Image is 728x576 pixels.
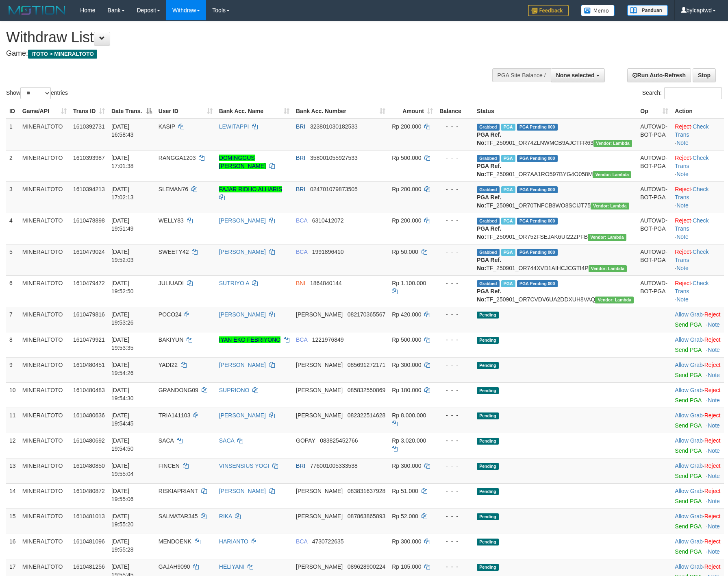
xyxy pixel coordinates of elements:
[219,362,266,368] a: [PERSON_NAME]
[704,387,721,393] a: Reject
[477,257,501,271] b: PGA Ref. No:
[477,337,499,344] span: Pending
[671,382,724,408] td: ·
[477,280,500,287] span: Grabbed
[159,123,175,130] span: KASIP
[474,104,637,119] th: Status
[591,203,629,209] span: Vendor URL: https://order7.1velocity.biz
[392,311,421,318] span: Rp 420.000
[348,311,385,318] span: Copy 082170365567 to clipboard
[474,244,637,275] td: TF_250901_OR744XVD1AIHCJCGTI4P
[675,362,702,368] a: Allow Grab
[593,171,631,178] span: Vendor URL: https://order7.1velocity.biz
[517,186,558,193] span: PGA Pending
[676,233,689,240] a: Note
[392,186,421,192] span: Rp 200.000
[474,119,637,151] td: TF_250901_OR74ZLNWMCB9AJCTFR63
[439,248,470,256] div: - - -
[73,311,105,318] span: 1610479816
[155,104,216,119] th: User ID: activate to sort column ascending
[675,488,702,494] a: Allow Grab
[6,104,19,119] th: ID
[73,488,105,494] span: 1610480872
[439,411,470,419] div: - - -
[392,249,418,255] span: Rp 50.000
[19,244,70,275] td: MINERALTOTO
[675,123,708,138] a: Check Trans
[704,412,721,419] a: Reject
[477,225,501,240] b: PGA Ref. No:
[704,336,721,343] a: Reject
[675,217,708,232] a: Check Trans
[296,488,343,494] span: [PERSON_NAME]
[159,311,182,318] span: POCO24
[501,218,515,225] span: Marked by bylanggota2
[693,68,716,82] a: Stop
[159,336,183,343] span: BAKIYUN
[675,563,702,570] a: Allow Grab
[6,50,477,58] h4: Game:
[296,362,343,368] span: [PERSON_NAME]
[73,412,105,419] span: 1610480636
[708,347,720,353] a: Note
[675,372,701,378] a: Send PGA
[19,181,70,213] td: MINERALTOTO
[675,523,701,530] a: Send PGA
[19,213,70,244] td: MINERALTOTO
[111,186,134,201] span: [DATE] 17:02:13
[73,336,105,343] span: 1610479921
[439,436,470,445] div: - - -
[159,362,178,368] span: YADI22
[671,307,724,332] td: ·
[219,538,248,545] a: HARIANTO
[310,155,358,161] span: Copy 358001055927533 to clipboard
[637,275,671,307] td: AUTOWD-BOT-PGA
[159,155,196,161] span: RANGGA1203
[348,362,385,368] span: Copy 085691272171 to clipboard
[392,362,421,368] span: Rp 300.000
[477,194,501,209] b: PGA Ref. No:
[439,462,470,470] div: - - -
[111,311,134,326] span: [DATE] 19:53:26
[477,288,501,303] b: PGA Ref. No:
[581,5,615,16] img: Button%20Memo.svg
[664,87,722,99] input: Search:
[219,311,266,318] a: [PERSON_NAME]
[671,332,724,357] td: ·
[708,447,720,454] a: Note
[627,68,691,82] a: Run Auto-Refresh
[6,213,19,244] td: 4
[392,437,426,444] span: Rp 3.020.000
[517,218,558,225] span: PGA Pending
[296,437,315,444] span: GOPAY
[477,463,499,470] span: Pending
[296,280,305,286] span: BNI
[675,387,704,393] span: ·
[111,155,134,169] span: [DATE] 17:01:38
[111,249,134,263] span: [DATE] 19:52:03
[219,488,266,494] a: [PERSON_NAME]
[348,488,385,494] span: Copy 083831637928 to clipboard
[111,280,134,295] span: [DATE] 19:52:50
[392,463,421,469] span: Rp 300.000
[477,438,499,445] span: Pending
[111,463,134,477] span: [DATE] 19:55:04
[671,213,724,244] td: · ·
[477,249,500,256] span: Grabbed
[19,408,70,433] td: MINERALTOTO
[159,186,188,192] span: SLEMAN76
[704,563,721,570] a: Reject
[675,280,708,295] a: Check Trans
[477,312,499,319] span: Pending
[676,296,689,303] a: Note
[216,104,293,119] th: Bank Acc. Name: activate to sort column ascending
[6,382,19,408] td: 10
[111,412,134,427] span: [DATE] 19:54:45
[439,386,470,394] div: - - -
[477,218,500,225] span: Grabbed
[219,186,283,192] a: FAJAR RIDHO ALHARIS
[439,122,470,131] div: - - -
[312,336,344,343] span: Copy 1221976849 to clipboard
[517,249,558,256] span: PGA Pending
[310,123,358,130] span: Copy 323801030182533 to clipboard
